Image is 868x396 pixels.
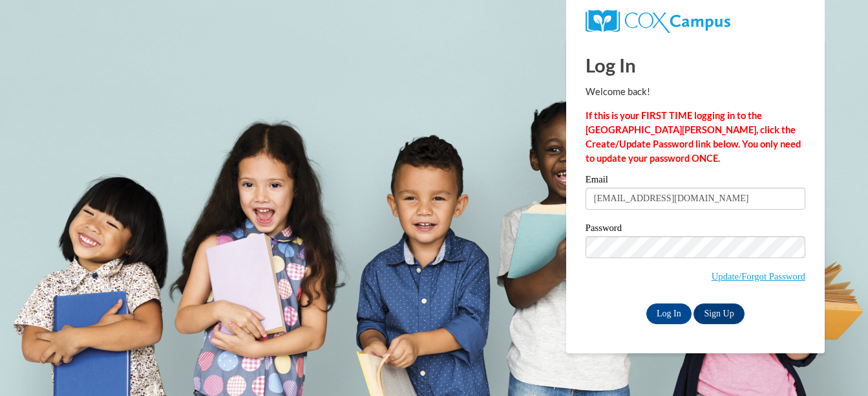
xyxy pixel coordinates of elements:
input: Log In [646,303,692,324]
h1: Log In [586,52,805,78]
label: Password [586,223,805,236]
a: Sign Up [693,303,744,324]
img: COX Campus [586,10,730,33]
a: COX Campus [586,10,805,33]
label: Email [586,175,805,188]
p: Welcome back! [586,85,805,99]
a: Update/Forgot Password [712,271,805,281]
strong: If this is your FIRST TIME logging in to the [GEOGRAPHIC_DATA][PERSON_NAME], click the Create/Upd... [586,110,801,164]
